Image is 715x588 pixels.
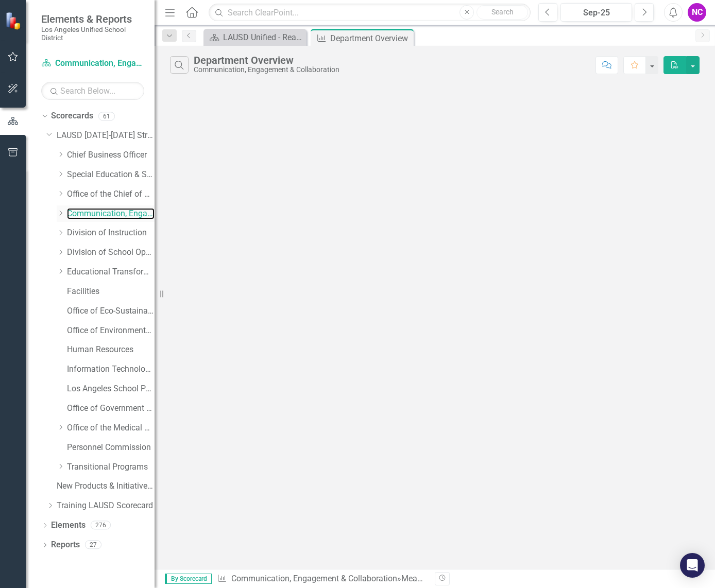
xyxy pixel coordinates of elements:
[680,553,705,578] div: Open Intercom Messenger
[223,31,304,44] div: LAUSD Unified - Ready for the World
[209,4,531,22] input: Search ClearPoint...
[67,247,155,258] a: Division of School Operations
[206,31,304,44] a: LAUSD Unified - Ready for the World
[231,574,397,583] a: Communication, Engagement & Collaboration
[67,364,155,375] a: Information Technology Services
[67,266,155,278] a: Educational Transformation Office
[217,573,427,585] div: » »
[91,521,111,530] div: 276
[564,7,628,19] div: Sep-25
[67,188,155,200] a: Office of the Chief of Staff
[67,344,155,356] a: Human Resources
[67,403,155,414] a: Office of Government Relations
[41,58,144,70] a: Communication, Engagement & Collaboration
[67,383,155,395] a: Los Angeles School Police
[67,442,155,454] a: Personnel Commission
[51,110,93,122] a: Scorecards
[67,325,155,337] a: Office of Environmental Health and Safety
[67,169,155,181] a: Special Education & Specialized Programs
[41,82,144,100] input: Search Below...
[67,149,155,161] a: Chief Business Officer
[476,5,528,20] button: Search
[5,11,24,30] img: ClearPoint Strategy
[194,66,339,74] div: Communication, Engagement & Collaboration
[67,422,155,434] a: Office of the Medical Director
[51,539,80,551] a: Reports
[85,541,101,549] div: 27
[57,480,155,492] a: New Products & Initiatives 2025-26
[560,3,632,22] button: Sep-25
[51,520,86,531] a: Elements
[98,112,115,120] div: 61
[57,500,155,512] a: Training LAUSD Scorecard
[67,461,155,473] a: Transitional Programs
[688,3,706,22] button: NC
[401,574,479,583] a: Measures of Success
[194,55,339,66] div: Department Overview
[491,8,514,16] span: Search
[41,13,144,25] span: Elements & Reports
[165,574,212,584] span: By Scorecard
[41,25,144,42] small: Los Angeles Unified School District
[67,227,155,239] a: Division of Instruction
[67,305,155,317] a: Office of Eco-Sustainability
[67,286,155,298] a: Facilities
[330,32,411,45] div: Department Overview
[67,208,155,220] a: Communication, Engagement & Collaboration
[57,130,155,142] a: LAUSD [DATE]-[DATE] Strategic Plan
